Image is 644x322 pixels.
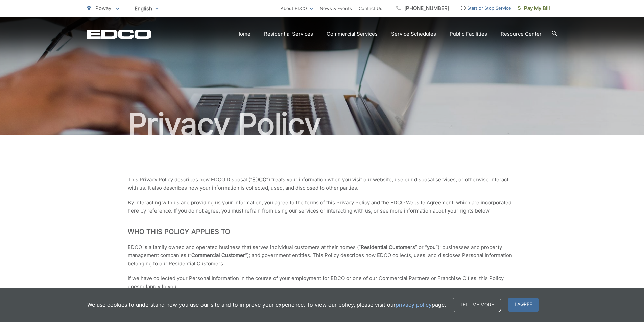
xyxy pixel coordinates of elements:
[87,301,446,309] p: We use cookies to understand how you use our site and to improve your experience. To view our pol...
[87,107,557,141] h1: Privacy Policy
[191,252,245,258] strong: Commercial Customer
[518,4,550,13] span: Pay My Bill
[508,298,539,312] span: I agree
[427,244,436,250] strong: you
[128,274,517,291] p: If we have collected your Personal Information in the course of your employment for EDCO or one o...
[501,30,542,38] a: Resource Center
[320,4,352,13] a: News & Events
[359,4,382,13] a: Contact Us
[327,30,378,38] a: Commercial Services
[252,176,266,183] strong: EDCO
[236,30,251,38] a: Home
[281,4,313,13] a: About EDCO
[361,244,415,250] strong: Residential Customers
[391,30,436,38] a: Service Schedules
[453,298,501,312] a: Tell me more
[396,301,432,309] a: privacy policy
[87,29,151,39] a: EDCD logo. Return to the homepage.
[95,5,111,11] span: Poway
[128,228,517,236] h2: Who This Policy Applies To
[128,243,517,268] p: EDCO is a family owned and operated business that serves individual customers at their homes (“ ”...
[264,30,313,38] a: Residential Services
[128,199,517,215] p: By interacting with us and providing us your information, you agree to the terms of this Privacy ...
[450,30,487,38] a: Public Facilities
[129,3,164,15] span: English
[140,283,147,290] span: not
[128,176,517,192] p: This Privacy Policy describes how EDCO Disposal (“ “) treats your information when you visit our ...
